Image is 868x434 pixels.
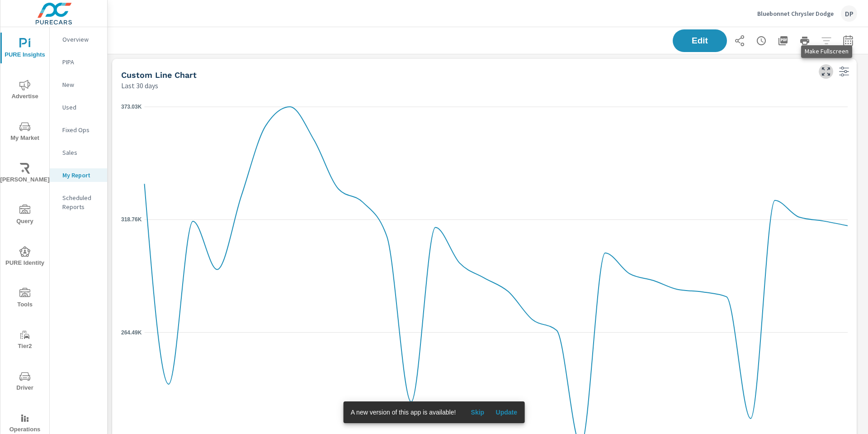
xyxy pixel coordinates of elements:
[351,409,456,416] span: A new version of this app is available!
[495,408,517,416] span: Update
[121,216,142,223] text: 318.76K
[3,38,47,60] span: PURE Insights
[774,32,792,50] button: "Export Report to PDF"
[50,33,107,46] div: Overview
[682,37,718,45] span: Edit
[62,125,100,134] p: Fixed Ops
[467,408,488,416] span: Skip
[673,29,727,52] button: Edit
[62,57,100,67] p: PIPA
[3,163,47,185] span: [PERSON_NAME]
[3,371,47,393] span: Driver
[50,123,107,137] div: Fixed Ops
[841,5,857,22] div: DP
[3,80,47,102] span: Advertise
[3,246,47,268] span: PURE Identity
[121,329,142,336] text: 264.49K
[50,78,107,91] div: New
[796,32,814,50] button: Print Report
[62,171,100,180] p: My Report
[62,148,100,157] p: Sales
[62,193,100,211] p: Scheduled Reports
[463,405,492,420] button: Skip
[3,329,47,352] span: Tier2
[62,35,100,44] p: Overview
[3,205,47,227] span: Query
[121,104,142,110] text: 373.03K
[62,80,100,89] p: New
[121,70,197,80] h5: Custom Line Chart
[757,10,834,18] p: Bluebonnet Chrysler Dodge
[3,288,47,310] span: Tools
[731,32,749,50] button: Share Report
[50,146,107,159] div: Sales
[121,80,158,91] p: Last 30 days
[50,55,107,69] div: PIPA
[492,405,521,420] button: Update
[3,121,47,143] span: My Market
[50,100,107,114] div: Used
[62,103,100,112] p: Used
[50,168,107,182] div: My Report
[50,191,107,214] div: Scheduled Reports
[839,32,857,50] button: Select Date Range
